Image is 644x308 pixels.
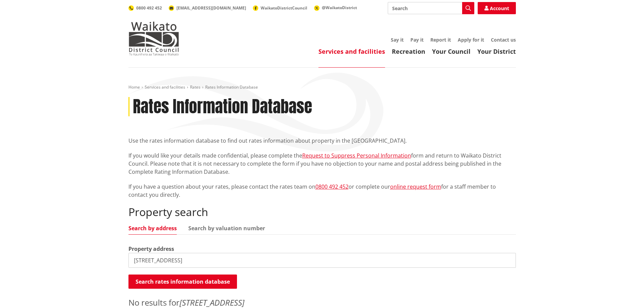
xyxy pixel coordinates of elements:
button: Search rates information database [128,275,237,289]
h2: Property search [128,206,516,218]
a: Report it [430,37,451,43]
iframe: Messenger Launcher [613,280,637,304]
a: Search by valuation number [188,226,265,231]
a: Services and facilities [318,47,385,55]
a: Your Council [432,47,471,55]
label: Property address [128,245,174,253]
input: Search input [388,2,474,14]
a: Services and facilities [145,84,185,90]
em: [STREET_ADDRESS] [180,297,244,308]
span: Rates Information Database [205,84,258,90]
a: Recreation [392,47,425,55]
p: If you would like your details made confidential, please complete the form and return to Waikato ... [128,151,516,176]
a: Say it [391,37,404,43]
nav: breadcrumb [128,85,516,90]
a: Apply for it [458,37,484,43]
span: [EMAIL_ADDRESS][DOMAIN_NAME] [176,5,246,11]
a: Search by address [128,226,177,231]
a: Account [478,2,516,14]
a: Rates [190,84,200,90]
span: WaikatoDistrictCouncil [261,5,307,11]
img: Waikato District Council - Te Kaunihera aa Takiwaa o Waikato [128,22,179,55]
a: WaikatoDistrictCouncil [253,5,307,11]
a: [EMAIL_ADDRESS][DOMAIN_NAME] [169,5,246,11]
a: Request to Suppress Personal Information [302,152,411,159]
a: Contact us [491,37,516,43]
h1: Rates Information Database [133,97,312,117]
a: Pay it [410,37,424,43]
a: @WaikatoDistrict [314,5,357,10]
a: Home [128,84,140,90]
p: If you have a question about your rates, please contact the rates team on or complete our for a s... [128,183,516,199]
span: @WaikatoDistrict [322,5,357,10]
input: e.g. Duke Street NGARUAWAHIA [128,253,516,268]
span: 0800 492 452 [136,5,162,11]
p: Use the rates information database to find out rates information about property in the [GEOGRAPHI... [128,137,516,145]
a: 0800 492 452 [128,5,162,11]
a: Your District [477,47,516,55]
a: 0800 492 452 [315,183,349,190]
a: online request form [390,183,441,190]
